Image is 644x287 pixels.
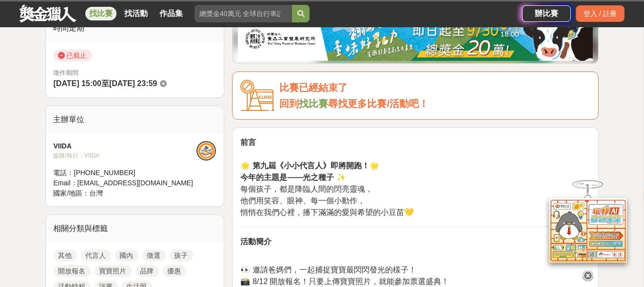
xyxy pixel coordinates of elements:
[576,5,624,22] div: 登入 / 註冊
[170,250,193,261] a: 孩子
[54,141,197,151] div: VIIDA
[240,173,346,181] strong: 今年的主題是——光之種子 ✨
[54,168,197,178] div: 電話： [PHONE_NUMBER]
[522,5,571,22] a: 辦比賽
[240,185,373,193] span: 每個孩子，都是降臨人間的閃亮靈魂，
[101,79,109,88] span: 至
[54,151,197,160] div: 協辦/執行： VIIDA
[549,198,627,263] img: d2146d9a-e6f6-4337-9592-8cefde37ba6b.png
[54,265,91,277] a: 開放報名
[115,250,138,261] a: 國內
[54,189,90,197] span: 國家/地區：
[240,197,365,205] span: 他們用笑容、眼神、每一個小動作，
[46,215,224,242] div: 相關分類與標籤
[54,178,197,188] div: Email： [EMAIL_ADDRESS][DOMAIN_NAME]
[85,7,117,20] a: 找比賽
[238,17,593,61] img: 1c81a89c-c1b3-4fd6-9c6e-7d29d79abef5.jpg
[240,237,272,246] strong: 活動簡介
[240,161,379,170] strong: 🌟 第九屆《小小代言人》即將開跑！🌟
[46,106,224,133] div: 主辦單位
[142,250,166,261] a: 徵選
[54,79,101,88] span: [DATE] 15:00
[240,80,274,111] img: Icon
[279,80,590,96] div: 比賽已經結束了
[240,138,256,146] strong: 前言
[240,208,414,216] span: 悄悄在我們心裡，播下滿滿的愛與希望的小豆苗💛
[156,7,187,20] a: 作品集
[120,7,152,20] a: 找活動
[240,277,449,286] span: 📸 8/12 開放報名！只要上傳寶寶照片，就能參加票選盛典！
[81,250,111,261] a: 代言人
[46,15,224,42] div: 時間走期
[328,98,429,109] span: 尋找更多比賽/活動吧！
[54,69,79,76] span: 徵件期間
[54,50,92,61] span: 已截止
[95,265,132,277] a: 寶寶照片
[136,265,159,277] a: 品牌
[299,98,328,109] a: 找比賽
[89,189,103,197] span: 台灣
[109,79,157,88] span: [DATE] 23:59
[240,266,416,274] span: 👀 邀請爸媽們，一起捕捉寶寶最閃閃發光的樣子！
[163,265,186,277] a: 優惠
[195,5,292,22] input: 總獎金40萬元 全球自行車設計比賽
[54,250,77,261] a: 其他
[279,98,299,109] span: 回到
